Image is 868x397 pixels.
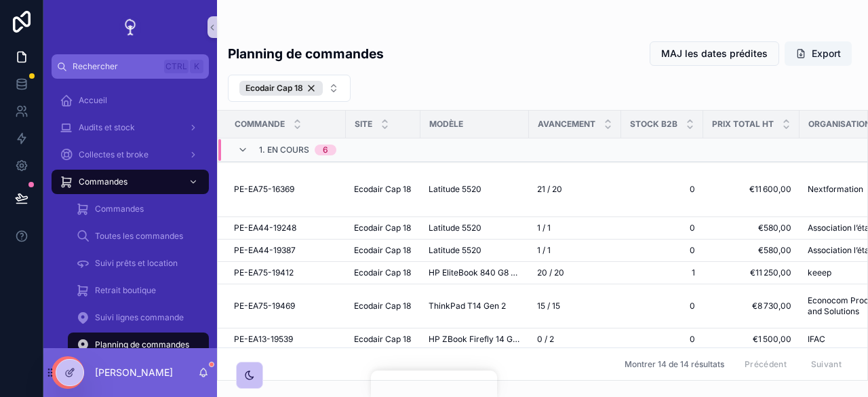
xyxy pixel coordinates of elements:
[711,267,791,278] a: €11 250,00
[354,184,411,195] span: Ecodair Cap 18
[808,267,831,278] span: keeep
[43,79,217,348] div: scrollable content
[629,184,695,195] a: 0
[259,145,309,155] span: 1. En cours
[650,41,779,66] button: MAJ les dates prédites
[95,258,178,269] span: Suivi prêts et location
[234,245,296,256] span: PE-EA44-19387
[234,301,338,311] a: PE-EA75-19469
[629,223,695,233] a: 0
[537,184,613,195] a: 21 / 20
[323,145,328,155] div: 6
[234,223,338,233] a: PE-EA44-19248
[808,184,863,195] span: Nextformation
[537,334,613,345] a: 0 / 2
[537,245,613,256] a: 1 / 1
[234,301,295,311] span: PE-EA75-19469
[234,267,338,278] a: PE-EA75-19412
[537,267,613,278] a: 20 / 20
[79,122,135,133] span: Audits et stock
[629,267,695,278] a: 1
[429,119,463,130] span: Modèle
[234,334,338,345] a: PE-EA13-19539
[711,301,791,311] a: €8 730,00
[629,301,695,311] a: 0
[68,333,209,357] a: Planning de commandes
[538,119,595,130] span: Avancement
[429,267,521,278] a: HP EliteBook 840 G8 Notebook PC
[429,223,481,233] span: Latitude 5520
[68,251,209,276] a: Suivi prêts et location
[429,301,506,311] span: ThinkPad T14 Gen 2
[68,305,209,330] a: Suivi lignes commande
[429,245,481,256] span: Latitude 5520
[95,366,173,379] p: [PERSON_NAME]
[711,223,791,233] a: €580,00
[629,334,695,345] a: 0
[625,359,724,370] span: Montrer 14 de 14 résultats
[429,334,521,345] a: HP ZBook Firefly 14 G8 Mobile Workstation
[228,44,384,63] h1: Planning de commandes
[711,184,791,195] a: €11 600,00
[537,223,551,233] span: 1 / 1
[537,301,560,311] span: 15 / 15
[537,301,613,311] a: 15 / 15
[537,267,564,278] span: 20 / 20
[629,245,695,256] a: 0
[355,119,372,130] span: Site
[354,267,412,278] a: Ecodair Cap 18
[661,47,768,60] span: MAJ les dates prédites
[429,184,481,195] span: Latitude 5520
[429,184,521,195] a: Latitude 5520
[630,119,677,130] span: Stock B2B
[537,223,613,233] a: 1 / 1
[68,278,209,303] a: Retrait boutique
[68,224,209,248] a: Toutes les commandes
[52,143,209,167] a: Collectes et broke
[235,119,285,130] span: Commande
[429,223,521,233] a: Latitude 5520
[52,115,209,140] a: Audits et stock
[537,184,562,195] span: 21 / 20
[354,267,411,278] span: Ecodair Cap 18
[119,16,141,38] img: App logo
[191,61,202,72] span: K
[228,75,351,102] button: Select Button
[95,285,156,296] span: Retrait boutique
[537,334,554,345] span: 0 / 2
[711,334,791,345] a: €1 500,00
[711,245,791,256] a: €580,00
[95,312,184,323] span: Suivi lignes commande
[234,334,293,345] span: PE-EA13-19539
[808,334,825,345] span: IFAC
[354,245,411,256] span: Ecodair Cap 18
[354,184,412,195] a: Ecodair Cap 18
[234,184,338,195] a: PE-EA75-16369
[785,41,852,66] button: Export
[354,245,412,256] a: Ecodair Cap 18
[354,334,411,345] span: Ecodair Cap 18
[712,119,774,130] span: Prix total HT
[95,231,183,242] span: Toutes les commandes
[429,301,521,311] a: ThinkPad T14 Gen 2
[234,267,294,278] span: PE-EA75-19412
[354,301,412,311] a: Ecodair Cap 18
[79,95,107,106] span: Accueil
[354,223,412,233] a: Ecodair Cap 18
[164,60,189,73] span: Ctrl
[537,245,551,256] span: 1 / 1
[79,176,127,187] span: Commandes
[245,83,303,94] span: Ecodair Cap 18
